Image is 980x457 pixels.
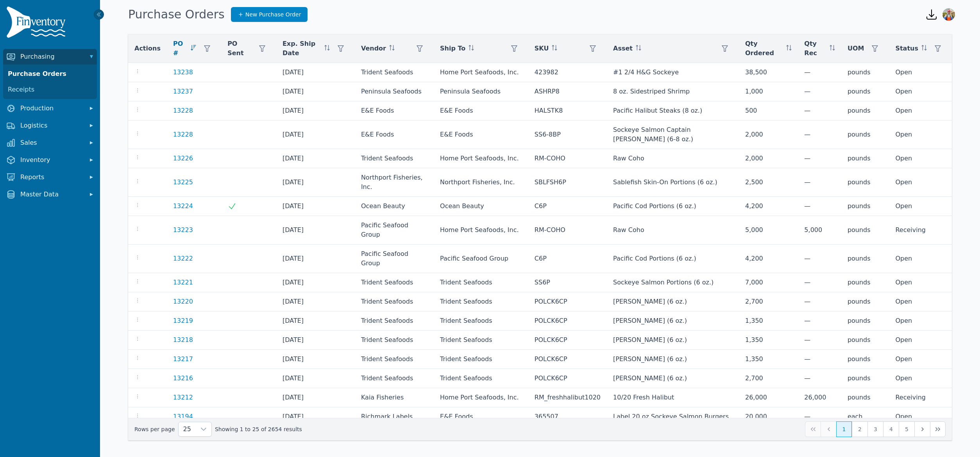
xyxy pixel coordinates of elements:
button: Page 1 [836,421,852,437]
td: each [841,407,889,426]
span: Production [20,104,83,113]
td: Trident Seafoods [355,350,434,369]
td: 5,000 [739,216,798,245]
td: Kaia Fisheries [355,388,434,407]
td: E&E Foods [355,121,434,149]
td: 4,200 [739,245,798,273]
td: pounds [841,101,889,121]
td: [DATE] [276,63,355,82]
td: Pacific Seafood Group [434,245,528,273]
td: Pacific Cod Portions (6 oz.) [607,245,739,273]
a: 13218 [173,335,193,345]
td: Trident Seafoods [355,273,434,292]
button: Production [3,101,97,116]
span: Rows per page [179,422,196,436]
td: — [798,407,841,426]
a: 13228 [173,106,193,115]
h1: Purchase Orders [128,7,225,22]
td: #1 2/4 H&G Sockeye [607,63,739,82]
td: pounds [841,388,889,407]
a: 13238 [173,68,193,77]
td: [PERSON_NAME] (6 oz.) [607,350,739,369]
td: 26,000 [798,388,841,407]
td: pounds [841,273,889,292]
td: [DATE] [276,273,355,292]
td: [PERSON_NAME] (6 oz.) [607,369,739,388]
td: [DATE] [276,216,355,245]
td: 2,500 [739,168,798,197]
span: PO # [173,39,188,58]
span: Showing 1 to 25 of 2654 results [215,425,302,433]
td: Ocean Beauty [434,197,528,216]
a: 13225 [173,178,193,187]
td: ASHRP8 [528,82,607,101]
td: — [798,273,841,292]
td: E&E Foods [355,101,434,121]
td: Pacific Seafood Group [355,216,434,245]
td: Trident Seafoods [434,331,528,350]
td: [PERSON_NAME] (6 oz.) [607,311,739,331]
td: — [798,63,841,82]
span: Reports [20,173,83,182]
td: 500 [739,101,798,121]
td: 4,200 [739,197,798,216]
td: Ocean Beauty [355,197,434,216]
td: [DATE] [276,149,355,168]
button: Sales [3,135,97,151]
td: 2,700 [739,369,798,388]
td: [DATE] [276,350,355,369]
button: Purchasing [3,49,97,65]
td: — [798,101,841,121]
td: Pacific Seafood Group [355,245,434,273]
td: Home Port Seafoods, Inc. [434,216,528,245]
button: Page 5 [899,421,914,437]
button: Page 3 [867,421,883,437]
td: C6P [528,197,607,216]
td: — [798,121,841,149]
td: pounds [841,311,889,331]
td: Open [889,101,952,121]
td: Open [889,197,952,216]
img: Sera Wheeler [942,8,955,21]
td: Label 20 oz Sockeye Salmon Burgers [607,407,739,426]
td: pounds [841,149,889,168]
a: 13212 [173,393,193,402]
button: Page 2 [852,421,867,437]
td: pounds [841,331,889,350]
td: Open [889,350,952,369]
td: Open [889,407,952,426]
td: Pacific Cod Portions (6 oz.) [607,197,739,216]
td: [DATE] [276,197,355,216]
span: Qty Ordered [745,39,783,58]
button: Inventory [3,152,97,168]
td: 26,000 [739,388,798,407]
td: — [798,331,841,350]
td: POLCK6CP [528,311,607,331]
td: pounds [841,350,889,369]
td: Home Port Seafoods, Inc. [434,149,528,168]
td: SBLFSH6P [528,168,607,197]
td: Trident Seafoods [434,311,528,331]
td: — [798,168,841,197]
td: 8 oz. Sidestriped Shrimp [607,82,739,101]
a: 13216 [173,374,193,383]
td: POLCK6CP [528,331,607,350]
td: POLCK6CP [528,350,607,369]
span: Inventory [20,155,83,165]
td: pounds [841,369,889,388]
td: [PERSON_NAME] (6 oz.) [607,292,739,311]
button: Reports [3,169,97,185]
td: 1,350 [739,331,798,350]
td: Receiving [889,216,952,245]
td: Peninsula Seafoods [434,82,528,101]
td: E&E Foods [434,101,528,121]
td: Pacific Halibut Steaks (8 oz.) [607,101,739,121]
a: 13228 [173,130,193,139]
button: Last Page [930,421,946,437]
td: 10/20 Fresh Halibut [607,388,739,407]
td: 7,000 [739,273,798,292]
td: 38,500 [739,63,798,82]
a: Purchase Orders [5,66,95,82]
td: pounds [841,245,889,273]
a: 13219 [173,316,193,326]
